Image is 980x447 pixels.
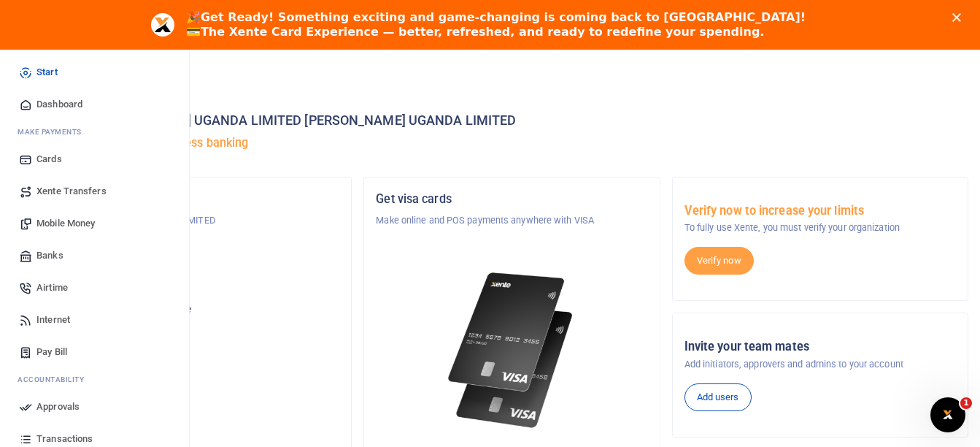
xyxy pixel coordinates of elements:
[684,383,752,411] a: Add users
[12,207,177,240] a: Mobile Money
[376,213,647,228] p: Make online and POS payments anywhere with VISA
[68,321,339,335] h5: UGX 620,015
[68,248,339,263] h5: Account
[36,152,62,167] span: Cards
[960,397,972,409] span: 1
[12,175,177,207] a: Xente Transfers
[55,112,968,129] h4: Hello [PERSON_NAME] UGANDA LIMITED [PERSON_NAME] UGANDA LIMITED
[952,13,967,22] div: Close
[201,10,806,24] b: Get Ready! Something exciting and game-changing is coming back to [GEOGRAPHIC_DATA]!
[684,357,956,372] p: Add initiators, approvers and admins to your account
[12,272,177,304] a: Airtime
[36,280,68,295] span: Airtime
[12,391,177,423] a: Approvals
[36,432,93,446] span: Transactions
[36,65,58,80] span: Start
[68,192,339,207] h5: Organization
[36,313,70,327] span: Internet
[930,397,965,432] iframe: Intercom live chat
[25,126,82,137] span: ake Payments
[12,88,177,121] a: Dashboard
[36,345,67,359] span: Pay Bill
[36,97,82,112] span: Dashboard
[36,400,80,414] span: Approvals
[36,216,95,231] span: Mobile Money
[684,340,956,354] h5: Invite your team mates
[12,304,177,336] a: Internet
[12,240,177,272] a: Banks
[36,248,63,263] span: Banks
[28,374,84,385] span: countability
[12,121,177,143] li: M
[684,221,956,235] p: To fully use Xente, you must verify your organization
[151,13,174,37] img: Profile image for Aceng
[12,336,177,368] a: Pay Bill
[55,136,968,150] h5: Welcome to better business banking
[684,247,754,275] a: Verify now
[444,263,579,438] img: xente-_physical_cards.png
[376,192,647,207] h5: Get visa cards
[12,56,177,88] a: Start
[684,204,956,218] h5: Verify now to increase your limits
[36,184,107,199] span: Xente Transfers
[12,143,177,175] a: Cards
[68,213,339,228] p: [PERSON_NAME] UGANDA LIMITED
[186,10,806,39] div: 🎉 💳
[201,25,764,39] b: The Xente Card Experience — better, refreshed, and ready to redefine your spending.
[68,270,339,285] p: Operations
[68,302,339,317] p: Your current account balance
[12,368,177,391] li: Ac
